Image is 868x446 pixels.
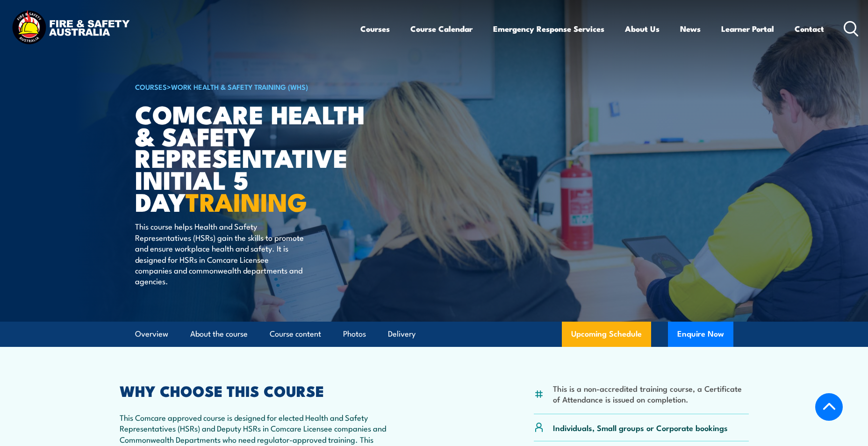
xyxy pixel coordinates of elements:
a: Work Health & Safety Training (WHS) [171,81,308,92]
a: Emergency Response Services [493,16,604,41]
p: This course helps Health and Safety Representatives (HSRs) gain the skills to promote and ensure ... [135,221,306,286]
a: Learner Portal [721,16,774,41]
button: Enquire Now [668,322,733,347]
a: About the course [190,322,248,346]
a: Contact [795,16,824,41]
a: Overview [135,322,168,346]
a: COURSES [135,81,167,92]
a: Course content [270,322,321,346]
li: This is a non-accredited training course, a Certificate of Attendance is issued on completion. [553,383,749,405]
strong: TRAINING [186,181,307,220]
a: Course Calendar [410,16,473,41]
h1: Comcare Health & Safety Representative Initial 5 Day [135,103,366,212]
h6: > [135,81,366,92]
a: Photos [343,322,366,346]
a: News [680,16,701,41]
h2: WHY CHOOSE THIS COURSE [120,384,393,397]
a: About Us [625,16,660,41]
a: Courses [360,16,390,41]
a: Upcoming Schedule [562,322,651,347]
p: Individuals, Small groups or Corporate bookings [553,422,728,433]
a: Delivery [388,322,416,346]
